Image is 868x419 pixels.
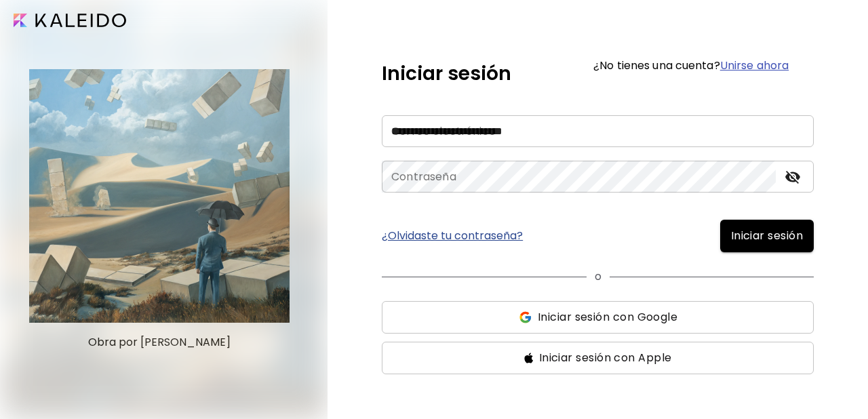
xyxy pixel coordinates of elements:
p: o [595,268,601,285]
span: Iniciar sesión [731,228,803,244]
img: ss [524,353,534,363]
button: toggle password visibility [781,165,804,188]
img: ss [518,311,532,324]
h6: ¿No tienes una cuenta? [593,60,789,71]
button: ssIniciar sesión con Apple [382,342,814,374]
a: ¿Olvidaste tu contraseña? [382,231,523,241]
h5: Iniciar sesión [382,60,511,88]
button: ssIniciar sesión con Google [382,301,814,334]
span: Iniciar sesión con Google [538,309,677,325]
a: Unirse ahora [720,58,789,73]
button: Iniciar sesión [720,220,814,252]
span: Iniciar sesión con Apple [539,350,672,366]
